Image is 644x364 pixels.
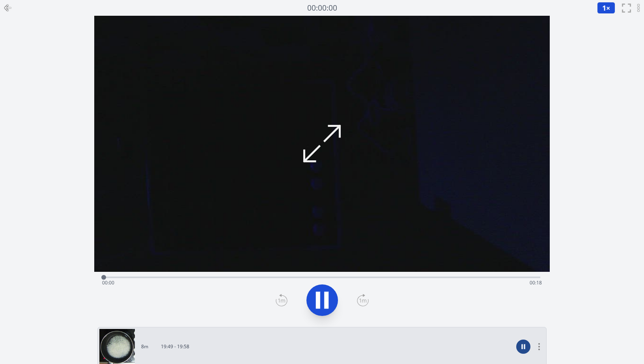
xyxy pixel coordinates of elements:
a: 00:00:00 [307,2,337,14]
p: 8m [141,344,148,350]
span: 1 [602,3,606,13]
p: 19:49 - 19:58 [161,344,189,350]
span: 00:18 [530,279,542,286]
button: 1× [597,2,615,14]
